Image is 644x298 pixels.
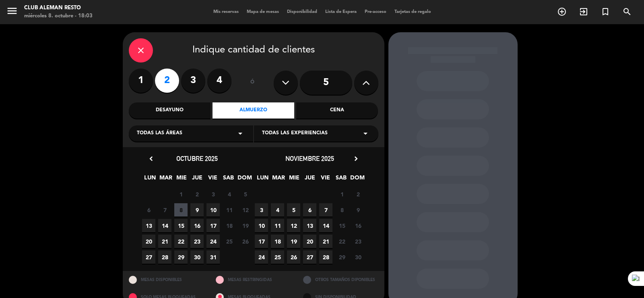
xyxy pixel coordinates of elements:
[351,219,365,232] span: 16
[235,129,245,138] i: arrow_drop_down
[239,203,252,217] span: 12
[350,173,363,186] span: DOM
[24,4,93,12] div: Club aleman resto
[24,12,93,20] div: miércoles 8. octubre - 18:03
[206,219,220,232] span: 17
[237,173,251,186] span: DOM
[255,219,268,232] span: 10
[239,219,252,232] span: 19
[303,173,316,186] span: JUE
[6,5,18,17] i: menu
[361,10,390,14] span: Pre-acceso
[174,235,188,248] span: 22
[579,7,588,17] i: exit_to_app
[285,154,334,163] span: noviembre 2025
[557,7,567,17] i: add_circle_outline
[159,173,172,186] span: MAR
[319,173,332,186] span: VIE
[271,235,284,248] span: 18
[129,69,153,93] label: 1
[142,235,155,248] span: 20
[334,173,348,186] span: SAB
[209,10,243,14] span: Mis reservas
[352,154,360,163] i: chevron_right
[239,69,266,97] div: ó
[239,235,252,248] span: 26
[335,250,349,264] span: 29
[158,250,171,264] span: 28
[296,102,378,119] div: Cena
[206,173,219,186] span: VIE
[142,250,155,264] span: 27
[174,219,188,232] span: 15
[303,203,316,217] span: 6
[190,250,204,264] span: 30
[287,250,300,264] span: 26
[287,173,301,186] span: MIE
[190,203,204,217] span: 9
[335,219,349,232] span: 15
[158,235,171,248] span: 21
[390,10,435,14] span: Tarjetas de regalo
[142,219,155,232] span: 13
[136,46,146,55] i: close
[206,235,220,248] span: 24
[255,250,268,264] span: 24
[622,7,632,17] i: search
[175,173,188,186] span: MIE
[351,188,365,201] span: 2
[190,235,204,248] span: 23
[206,250,220,264] span: 31
[303,250,316,264] span: 27
[319,250,332,264] span: 28
[262,129,328,138] span: Todas las experiencias
[223,219,236,232] span: 18
[190,188,204,201] span: 2
[142,203,155,217] span: 6
[174,188,188,201] span: 1
[335,235,349,248] span: 22
[6,5,18,20] button: menu
[223,203,236,217] span: 11
[176,154,218,163] span: octubre 2025
[319,235,332,248] span: 21
[319,219,332,232] span: 14
[206,188,220,201] span: 3
[190,173,204,186] span: JUE
[287,219,300,232] span: 12
[256,173,269,186] span: LUN
[222,173,235,186] span: SAB
[158,203,171,217] span: 7
[303,219,316,232] span: 13
[271,203,284,217] span: 4
[223,188,236,201] span: 4
[213,102,294,119] div: Almuerzo
[143,173,157,186] span: LUN
[319,203,332,217] span: 7
[137,129,182,138] span: Todas las áreas
[174,203,188,217] span: 8
[303,235,316,248] span: 20
[210,271,297,288] div: MESAS RESTRINGIDAS
[190,219,204,232] span: 16
[239,188,252,201] span: 5
[351,250,365,264] span: 30
[223,235,236,248] span: 25
[255,203,268,217] span: 3
[129,38,378,63] div: Indique cantidad de clientes
[321,10,361,14] span: Lista de Espera
[129,102,211,119] div: Desayuno
[351,235,365,248] span: 23
[297,271,384,288] div: OTROS TAMAÑOS DIPONIBLES
[123,271,210,288] div: MESAS DISPONIBLES
[155,69,179,93] label: 2
[271,250,284,264] span: 25
[287,235,300,248] span: 19
[272,173,285,186] span: MAR
[207,69,231,93] label: 4
[335,203,349,217] span: 8
[271,219,284,232] span: 11
[206,203,220,217] span: 10
[158,219,171,232] span: 14
[335,188,349,201] span: 1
